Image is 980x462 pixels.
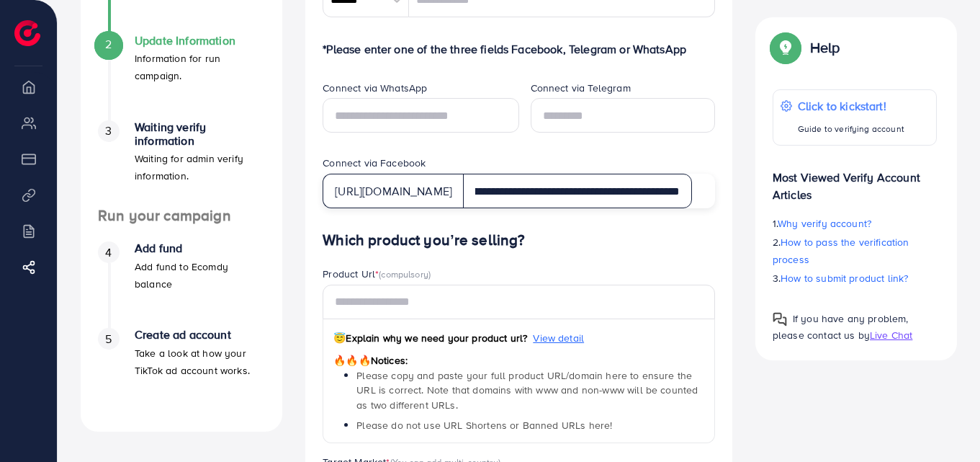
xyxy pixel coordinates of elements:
[323,174,464,208] div: [URL][DOMAIN_NAME]
[773,311,909,342] span: If you have any problem, please contact us by
[333,331,346,345] span: 😇
[105,244,112,261] span: 4
[323,40,715,58] p: *Please enter one of the three fields Facebook, Telegram or WhatsApp
[773,235,909,267] span: How to pass the verification process
[356,368,698,412] span: Please copy and paste your full product URL/domain here to ensure the URL is correct. Note that d...
[135,120,265,148] h4: Waiting verify information
[323,156,426,170] label: Connect via Facebook
[773,35,799,61] img: Popup guide
[105,123,112,139] span: 3
[323,267,431,281] label: Product Url
[356,418,612,432] span: Please do not use URL Shortens or Banned URLs here!
[81,328,282,414] li: Create ad account
[105,36,112,53] span: 2
[135,258,265,293] p: Add fund to Ecomdy balance
[333,353,408,368] span: Notices:
[810,39,840,56] p: Help
[81,241,282,328] li: Add fund
[333,353,370,368] span: 🔥🔥🔥
[379,267,431,280] span: (compulsory)
[531,81,631,95] label: Connect via Telegram
[81,34,282,120] li: Update Information
[870,328,912,342] span: Live Chat
[135,328,265,342] h4: Create ad account
[533,331,584,345] span: View detail
[781,271,908,285] span: How to submit product link?
[323,81,427,95] label: Connect via WhatsApp
[135,345,265,379] p: Take a look at how your TikTok ad account works.
[81,120,282,207] li: Waiting verify information
[333,331,527,345] span: Explain why we need your product url?
[798,97,904,115] p: Click to kickstart!
[135,50,265,84] p: Information for run campaign.
[135,150,265,185] p: Waiting for admin verify information.
[773,312,787,326] img: Popup guide
[135,34,265,48] h4: Update Information
[135,241,265,255] h4: Add fund
[773,157,937,203] p: Most Viewed Verify Account Articles
[919,397,969,451] iframe: Chat
[773,270,937,287] p: 3.
[778,216,871,231] span: Why verify account?
[14,20,40,46] img: logo
[773,234,937,268] p: 2.
[773,215,937,232] p: 1.
[105,331,112,347] span: 5
[323,231,715,249] h4: Which product you’re selling?
[798,120,904,138] p: Guide to verifying account
[81,207,282,225] h4: Run your campaign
